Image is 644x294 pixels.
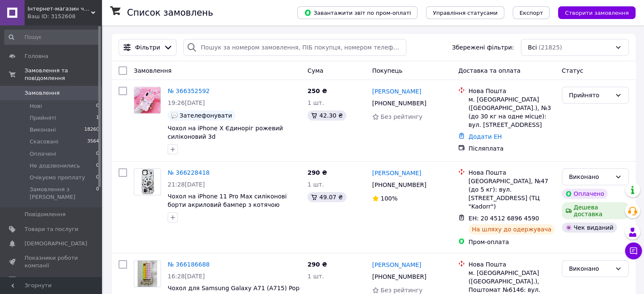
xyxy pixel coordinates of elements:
button: Завантажити звіт по пром-оплаті [297,6,417,19]
span: Скасовані [30,138,58,146]
span: 290 ₴ [307,261,327,268]
div: Прийнято [569,91,611,100]
span: Замовлення з [PERSON_NAME] [30,186,96,201]
span: Управління статусами [433,10,498,16]
a: [PERSON_NAME] [372,169,421,177]
span: 290 ₴ [307,169,327,176]
div: [PHONE_NUMBER] [370,179,428,191]
span: Завантажити звіт по пром-оплаті [304,9,411,16]
span: Без рейтингу [381,113,423,120]
span: ЕН: 20 4512 6896 4590 [468,215,539,222]
span: 1 шт. [307,181,324,188]
span: Показники роботи компанії [25,254,78,269]
span: 18260 [84,126,99,134]
span: [DEMOGRAPHIC_DATA] [25,240,87,247]
span: Виконані [30,126,56,134]
span: Оплачені [30,150,56,158]
div: Нова Пошта [468,168,555,177]
div: Ваш ID: 3152608 [28,13,102,20]
span: Відгуки [25,276,47,284]
div: Пром-оплата [468,238,555,246]
span: 1 шт. [307,99,324,106]
a: Фото товару [134,87,161,114]
span: 0 [96,150,99,158]
span: Нові [30,102,42,110]
button: Експорт [513,6,550,19]
span: (21825) [539,44,562,51]
a: [PERSON_NAME] [372,261,421,269]
a: Фото товару [134,168,161,195]
h1: Список замовлень [127,8,213,18]
span: 19:26[DATE] [168,99,205,106]
span: 16:28[DATE] [168,273,205,280]
span: Фільтри [135,43,160,52]
span: 0 [96,186,99,201]
div: 42.30 ₴ [307,110,346,121]
span: Замовлення та повідомлення [25,67,102,82]
span: Покупець [372,67,402,74]
div: Оплачено [562,189,608,199]
span: Не додзвонились [30,162,80,170]
div: [PHONE_NUMBER] [370,271,428,283]
span: 1 [96,114,99,122]
div: Післяплата [468,144,555,153]
img: Фото товару [138,261,158,287]
span: Зателефонувати [180,112,232,119]
a: Чохол на iPhone Х Єдиноріг рожевий силіконовий 3d [168,125,283,140]
img: :speech_balloon: [171,112,178,119]
div: Чек виданий [562,223,617,233]
span: 250 ₴ [307,88,327,94]
span: Прийняті [30,114,56,122]
a: № 366352592 [168,88,210,94]
div: Дешева доставка [562,202,629,219]
input: Пошук за номером замовлення, ПІБ покупця, номером телефону, Email, номером накладної [183,39,406,56]
div: На шляху до одержувача [468,224,555,234]
a: [PERSON_NAME] [372,87,421,96]
span: Без рейтингу [381,287,423,294]
a: № 366228418 [168,169,210,176]
div: Виконано [569,264,611,273]
span: Збережені фільтри: [452,43,514,52]
img: Фото товару [134,87,160,113]
div: [PHONE_NUMBER] [370,97,428,109]
span: Товари та послуги [25,225,78,233]
span: 1 шт. [307,273,324,280]
span: Замовлення [25,89,60,97]
div: 49.07 ₴ [307,192,346,202]
span: 3564 [87,138,99,146]
button: Створити замовлення [558,6,636,19]
div: Нова Пошта [468,87,555,95]
div: [GEOGRAPHIC_DATA], №47 (до 5 кг): вул. [STREET_ADDRESS] (ТЦ "Kadorr") [468,177,555,211]
div: Нова Пошта [468,260,555,269]
span: 0 [96,174,99,181]
a: Додати ЕН [468,133,502,140]
a: Фото товару [134,260,161,287]
a: Чохол на iPhone 11 Pro Max силіконові борти акриловий бампер з котячою лапкою [168,193,287,217]
a: № 366186688 [168,261,210,268]
input: Пошук [4,30,100,45]
span: 100% [381,195,398,202]
span: Cума [307,67,323,74]
span: 21:28[DATE] [168,181,205,188]
button: Управління статусами [426,6,504,19]
span: Доставка та оплата [458,67,520,74]
span: Експорт [520,10,543,16]
button: Чат з покупцем [625,242,642,259]
span: Замовлення [134,67,171,74]
a: Створити замовлення [550,9,636,16]
span: Очікуємо проплату [30,174,85,181]
span: Головна [25,52,48,60]
span: 0 [96,102,99,110]
div: Виконано [569,172,611,181]
span: Повідомлення [25,211,66,218]
span: 0 [96,162,99,170]
span: Інтернет-магазин чохлів та аксесуарів для смартфонів El-gadget [28,5,91,13]
span: Створити замовлення [565,10,629,16]
span: Статус [562,67,583,74]
img: Фото товару [138,169,158,195]
span: Всі [528,43,537,52]
div: м. [GEOGRAPHIC_DATA] ([GEOGRAPHIC_DATA].), №3 (до 30 кг на одне місце): вул. [STREET_ADDRESS] [468,95,555,129]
